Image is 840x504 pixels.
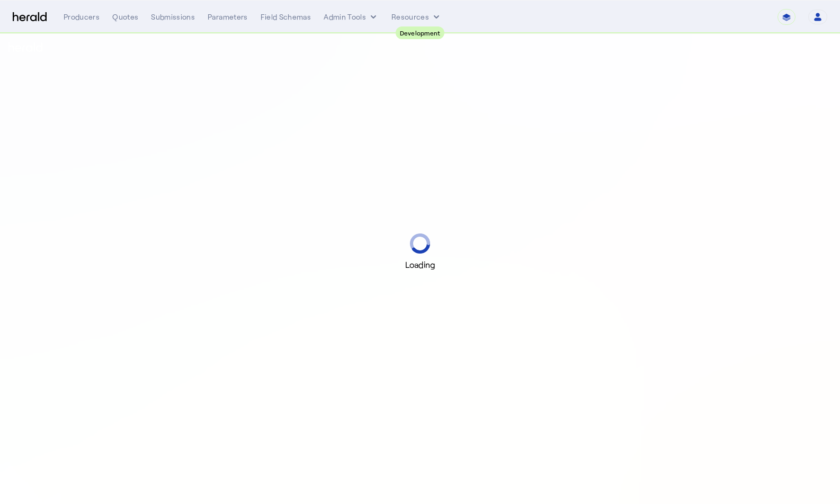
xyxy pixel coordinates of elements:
[13,12,47,22] img: Herald Logo
[112,12,138,22] div: Quotes
[324,12,379,22] button: internal dropdown menu
[151,12,195,22] div: Submissions
[261,12,311,22] div: Field Schemas
[64,12,100,22] div: Producers
[391,12,442,22] button: Resources dropdown menu
[396,26,445,39] div: Development
[208,12,248,22] div: Parameters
